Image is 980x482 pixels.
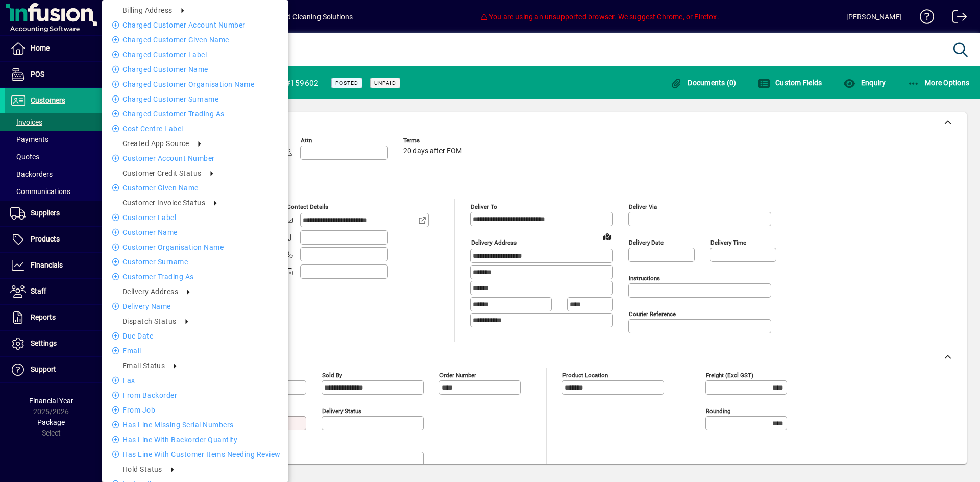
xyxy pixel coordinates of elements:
[102,404,288,416] li: From Job
[102,19,288,31] li: Charged Customer Account number
[102,345,288,357] li: Email
[102,49,288,61] li: Charged Customer label
[102,211,288,224] li: Customer label
[102,152,288,164] li: Customer Account number
[102,34,288,46] li: Charged Customer Given name
[102,374,288,387] li: Fax
[102,419,288,431] li: Has Line Missing Serial Numbers
[102,241,288,253] li: Customer Organisation name
[122,139,189,148] span: Created App Source
[102,271,288,283] li: Customer Trading as
[102,256,288,268] li: Customer Surname
[122,465,162,473] span: Hold Status
[102,182,288,194] li: Customer Given name
[122,199,205,207] span: Customer Invoice Status
[122,287,178,296] span: Delivery address
[102,300,288,312] li: Delivery name
[102,448,288,461] li: Has Line With Customer Items Needing Review
[102,433,288,446] li: Has Line With Backorder Quantity
[102,330,288,342] li: Due date
[102,226,288,238] li: Customer name
[122,361,165,370] span: Email status
[102,123,288,135] li: Cost Centre Label
[122,169,202,177] span: Customer credit status
[102,63,288,76] li: Charged Customer name
[102,389,288,401] li: From Backorder
[102,108,288,120] li: Charged Customer Trading as
[102,93,288,105] li: Charged Customer Surname
[102,78,288,90] li: Charged Customer Organisation name
[122,6,173,14] span: Billing address
[122,317,177,325] span: Dispatch Status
